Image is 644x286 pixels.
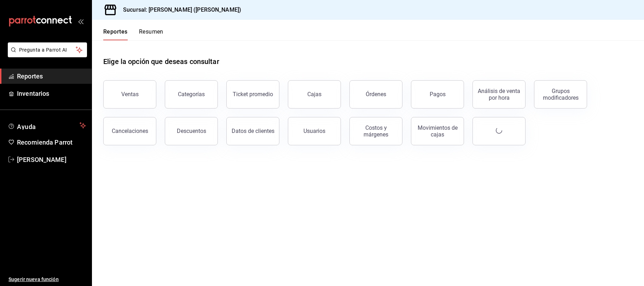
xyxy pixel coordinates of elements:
[288,80,341,109] a: Cajas
[17,155,86,164] span: [PERSON_NAME]
[78,18,83,24] button: open_drawer_menu
[5,51,87,59] a: Pregunta a Parrot AI
[307,90,322,99] div: Cajas
[349,117,402,145] button: Costos y márgenes
[303,128,325,134] div: Usuarios
[177,128,206,134] div: Descuentos
[17,138,86,147] span: Recomienda Parrot
[17,121,77,130] span: Ayuda
[103,117,156,145] button: Cancelaciones
[178,91,205,98] div: Categorías
[477,88,521,101] div: Análisis de venta por hora
[19,46,76,54] span: Pregunta a Parrot AI
[349,80,402,109] button: Órdenes
[416,124,459,138] div: Movimientos de cajas
[112,128,148,134] div: Cancelaciones
[366,91,386,98] div: Órdenes
[232,128,274,134] div: Datos de clientes
[472,80,526,109] button: Análisis de venta por hora
[354,124,398,138] div: Costos y márgenes
[165,80,218,109] button: Categorías
[411,80,464,109] button: Pagos
[411,117,464,145] button: Movimientos de cajas
[103,80,156,109] button: Ventas
[103,28,128,40] button: Reportes
[103,56,219,67] h1: Elige la opción que deseas consultar
[117,6,241,14] h3: Sucursal: [PERSON_NAME] ([PERSON_NAME])
[430,91,446,98] div: Pagos
[8,42,87,57] button: Pregunta a Parrot AI
[103,28,163,40] div: navigation tabs
[17,71,86,81] span: Reportes
[121,91,139,98] div: Ventas
[534,80,587,109] button: Grupos modificadores
[226,80,279,109] button: Ticket promedio
[288,117,341,145] button: Usuarios
[8,276,86,283] span: Sugerir nueva función
[539,88,582,101] div: Grupos modificadores
[165,117,218,145] button: Descuentos
[233,91,273,98] div: Ticket promedio
[17,89,86,98] span: Inventarios
[139,28,163,40] button: Resumen
[226,117,279,145] button: Datos de clientes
